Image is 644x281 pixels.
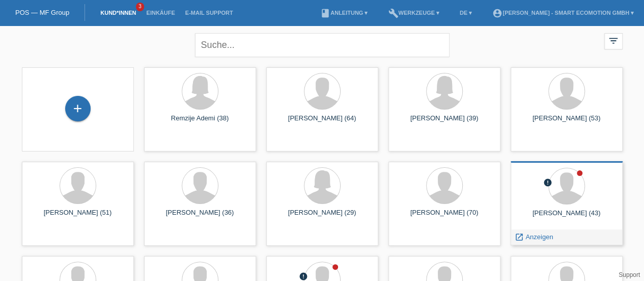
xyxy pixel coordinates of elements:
a: bookAnleitung ▾ [315,10,373,16]
a: POS — MF Group [15,9,69,16]
a: DE ▾ [455,10,477,16]
div: [PERSON_NAME] (70) [397,209,492,225]
div: [PERSON_NAME] (51) [30,209,126,225]
div: [PERSON_NAME] (39) [397,114,492,131]
i: filter_list [608,35,619,46]
a: launch Anzeigen [515,233,553,241]
input: Suche... [195,33,450,57]
i: error [543,178,552,187]
a: account_circle[PERSON_NAME] - Smart Ecomotion GmbH ▾ [487,10,639,16]
i: account_circle [492,8,502,18]
a: Kund*innen [95,10,141,16]
i: book [320,8,330,18]
div: Remzije Ademi (38) [152,114,248,131]
div: [PERSON_NAME] (43) [519,209,614,225]
div: Kund*in hinzufügen [66,100,90,117]
i: launch [515,233,524,242]
div: [PERSON_NAME] (36) [152,209,248,225]
div: Unbestätigt, in Bearbeitung [543,178,552,189]
a: Einkäufe [141,10,180,16]
a: Support [619,271,640,278]
i: build [388,8,398,18]
a: E-Mail Support [180,10,238,16]
div: [PERSON_NAME] (29) [274,209,370,225]
i: error [299,272,308,281]
span: 3 [136,3,144,11]
div: [PERSON_NAME] (64) [274,114,370,131]
a: buildWerkzeuge ▾ [383,10,444,16]
span: Anzeigen [525,233,553,241]
div: [PERSON_NAME] (53) [519,114,614,131]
